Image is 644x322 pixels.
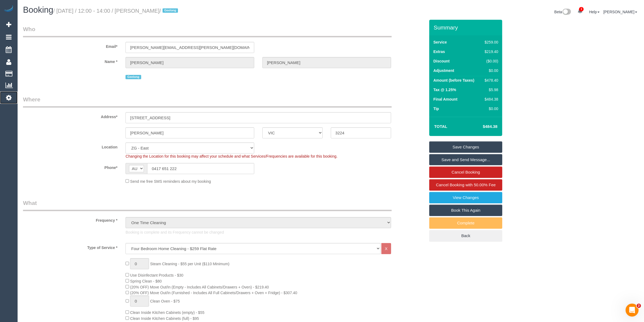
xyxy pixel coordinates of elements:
[483,39,498,45] div: $259.00
[23,25,392,37] legend: Who
[130,310,204,315] span: Clean Inside Kitchen Cabinets (empty) - $55
[331,127,391,138] input: Post Code*
[433,87,456,92] label: Tax @ 1.25%
[126,154,337,158] span: Changing the Location for this booking may affect your schedule and what Services/Frequencies are...
[130,179,211,184] span: Send me free SMS reminders about my booking
[126,57,254,68] input: First Name*
[483,106,498,111] div: $0.00
[53,8,180,14] small: / [DATE] / 12:00 - 14:00 / [PERSON_NAME]
[554,10,571,14] a: Beta
[579,7,584,11] span: 1
[19,216,121,223] label: Frequency *
[23,199,392,211] legend: What
[429,141,502,153] a: Save Changes
[626,304,639,317] iframe: Intercom live chat
[262,57,391,68] input: Last Name*
[433,97,457,102] label: Final Amount
[429,154,502,165] a: Save and Send Message...
[19,142,121,150] label: Location
[483,78,498,83] div: $478.40
[429,167,502,178] a: Cancel Booking
[19,42,121,49] label: Email*
[433,78,474,83] label: Amount (before Taxes)
[130,273,183,277] span: Use Disinfectant Products - $30
[433,39,447,45] label: Service
[433,49,445,54] label: Extras
[483,49,498,54] div: $219.40
[429,205,502,216] a: Book This Again
[483,87,498,92] div: $5.98
[433,68,454,73] label: Adjustment
[429,179,502,191] a: Cancel Booking with 50.00% Fee
[434,124,447,129] strong: Total
[130,316,199,321] span: Clean Inside Kitchen Cabinets (full) - $95
[3,5,14,13] img: Automaid Logo
[433,106,439,111] label: Tip
[126,230,391,235] p: Booking is complete and its Frequency cannot be changed
[147,163,254,174] input: Phone*
[429,230,502,241] a: Back
[19,243,121,250] label: Type of Service *
[436,182,496,187] span: Cancel Booking with 50.00% Fee
[130,279,162,283] span: Spring Clean - $80
[126,42,254,53] input: Email*
[150,262,229,266] span: Steam Cleaning - $55 per Unit ($110 Minimum)
[467,124,497,129] h4: $484.38
[160,8,180,14] span: /
[126,75,141,79] span: Geelong
[483,97,498,102] div: $484.38
[23,95,392,108] legend: Where
[19,112,121,119] label: Address*
[23,5,53,15] span: Booking
[130,291,297,295] span: (20% OFF) Move Out/In (Furnished - Includes All Full Cabinets/Drawers + Oven + Fridge) - $307.40
[150,299,180,303] span: Clean Oven - $75
[126,127,254,138] input: Suburb*
[163,8,178,13] span: Geelong
[603,10,637,14] a: [PERSON_NAME]
[483,58,498,64] div: ($0.00)
[483,68,498,73] div: $0.00
[130,285,269,289] span: (20% OFF) Move Out/In (Empty - Includes All Cabinets/Drawers + Oven) - $219.40
[19,57,121,64] label: Name *
[589,10,600,14] a: Help
[434,24,500,31] h3: Summary
[575,5,585,17] a: 1
[429,192,502,203] a: View Changes
[19,163,121,170] label: Phone*
[562,9,571,16] img: New interface
[637,304,641,308] span: 2
[433,58,450,64] label: Discount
